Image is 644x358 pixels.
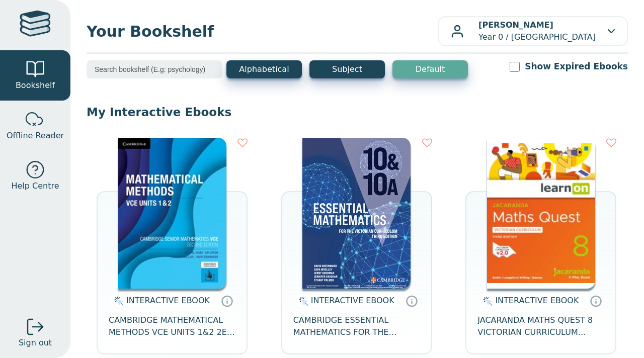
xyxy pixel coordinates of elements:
button: Subject [309,60,385,78]
span: CAMBRIDGE ESSENTIAL MATHEMATICS FOR THE VICTORIAN CURRICULUM YEAR 10&10A 3E ONLINE TEACHING SUITE [293,314,420,338]
button: Default [392,60,468,78]
span: Offline Reader [7,130,64,142]
input: Search bookshelf (E.g: psychology) [87,60,222,78]
span: INTERACTIVE EBOOK [495,296,579,305]
img: c004558a-e884-43ec-b87a-da9408141e80.jpg [487,138,595,289]
span: Sign out [19,337,52,349]
span: CAMBRIDGE MATHEMATICAL METHODS VCE UNITS 1&2 2E ONLINE TEACHING SUITE [109,314,235,338]
img: interactive.svg [480,295,493,307]
b: [PERSON_NAME] [478,20,553,30]
button: [PERSON_NAME]Year 0 / [GEOGRAPHIC_DATA] [438,16,628,46]
span: Bookshelf [16,79,55,92]
span: INTERACTIVE EBOOK [126,296,210,305]
img: eb5ca165-6219-4593-ba97-537970140765.jpg [118,138,226,289]
p: My Interactive Ebooks [87,105,628,120]
a: Interactive eBooks are accessed online via the publisher’s portal. They contain interactive resou... [221,295,233,307]
label: Show Expired Ebooks [525,60,628,73]
button: Alphabetical [226,60,302,78]
span: JACARANDA MATHS QUEST 8 VICTORIAN CURRICULUM LEARNON EBOOK 3E [477,314,604,338]
a: Interactive eBooks are accessed online via the publisher’s portal. They contain interactive resou... [590,295,602,307]
p: Year 0 / [GEOGRAPHIC_DATA] [478,19,596,43]
span: Help Centre [11,180,59,192]
a: Interactive eBooks are accessed online via the publisher’s portal. They contain interactive resou... [406,295,418,307]
span: Your Bookshelf [87,20,438,43]
img: 98d34050-ddd8-4ea8-902b-4694f0530282.jpg [302,138,411,289]
img: interactive.svg [111,295,124,307]
img: interactive.svg [296,295,308,307]
span: INTERACTIVE EBOOK [311,296,394,305]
